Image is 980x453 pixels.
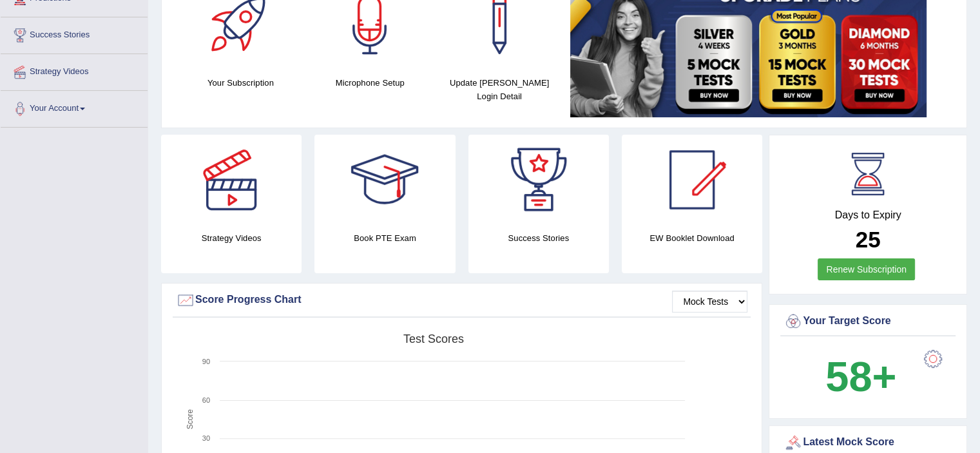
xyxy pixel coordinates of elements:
[783,312,952,331] div: Your Target Score
[202,396,210,404] text: 60
[1,54,148,86] a: Strategy Videos
[622,231,762,245] h4: EW Booklet Download
[314,231,455,245] h4: Book PTE Exam
[856,227,881,252] b: 25
[441,76,558,103] h4: Update [PERSON_NAME] Login Detail
[468,231,609,245] h4: Success Stories
[182,76,299,90] h4: Your Subscription
[783,433,952,452] div: Latest Mock Score
[202,434,210,442] text: 30
[1,91,148,123] a: Your Account
[312,76,428,90] h4: Microphone Setup
[202,358,210,365] text: 90
[1,17,148,50] a: Success Stories
[403,333,464,345] tspan: Test scores
[176,291,747,310] div: Score Progress Chart
[186,409,195,430] tspan: Score
[161,231,302,245] h4: Strategy Videos
[825,353,896,400] b: 58+
[783,209,952,221] h4: Days to Expiry
[818,258,915,280] a: Renew Subscription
